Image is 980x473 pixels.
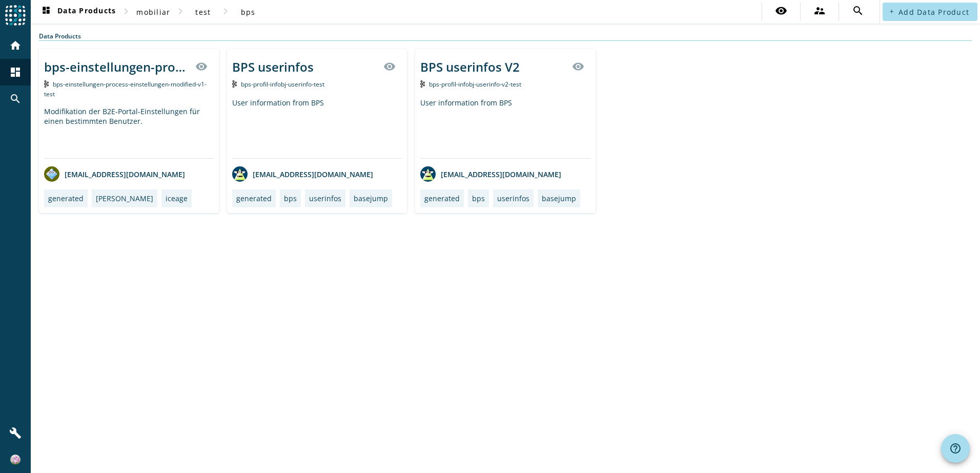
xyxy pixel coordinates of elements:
button: Data Products [36,3,120,21]
img: avatar [232,166,248,182]
mat-icon: chevron_right [219,5,232,17]
div: [EMAIL_ADDRESS][DOMAIN_NAME] [44,166,185,182]
mat-icon: dashboard [9,66,22,78]
mat-icon: search [852,5,864,17]
div: generated [48,193,84,203]
div: generated [236,193,272,203]
span: Add Data Product [899,7,969,17]
img: Kafka Topic: bps-einstellungen-process-einstellungen-modified-v1-test [44,80,49,88]
div: bps [284,193,297,203]
span: test [195,7,211,17]
span: bps [241,7,256,17]
span: mobiliar [136,7,170,17]
button: bps [232,3,264,21]
mat-icon: chevron_right [174,5,187,17]
span: Kafka Topic: bps-einstellungen-process-einstellungen-modified-v1-test [44,80,207,98]
mat-icon: supervisor_account [813,5,826,17]
div: iceage [166,193,188,203]
button: mobiliar [132,3,174,21]
img: avatar [420,166,436,182]
mat-icon: build [9,427,22,439]
div: userinfos [309,193,341,203]
img: Kafka Topic: bps-profil-infobj-userinfo-test [232,80,237,88]
div: userinfos [497,193,529,203]
div: basejump [354,193,388,203]
div: generated [424,193,460,203]
mat-icon: add [889,9,894,14]
div: User information from BPS [420,98,590,158]
span: Kafka Topic: bps-profil-infobj-userinfo-test [241,80,324,89]
div: bps [472,193,485,203]
span: Data Products [40,6,116,18]
mat-icon: visibility [383,60,396,73]
mat-icon: home [9,39,22,52]
mat-icon: search [9,93,22,105]
img: f0a3c47199ac1ae032db77f2527c5c56 [10,455,21,465]
button: test [187,3,219,21]
img: spoud-logo.svg [5,5,26,26]
mat-icon: visibility [775,5,787,17]
div: User information from BPS [232,98,402,158]
mat-icon: visibility [195,60,208,73]
div: Data Products [39,32,972,41]
mat-icon: dashboard [40,6,52,18]
div: [EMAIL_ADDRESS][DOMAIN_NAME] [232,166,373,182]
mat-icon: visibility [572,60,584,73]
span: Kafka Topic: bps-profil-infobj-userinfo-v2-test [429,80,521,89]
div: bps-einstellungen-process-einstellungen-modified-v1-_stage_ [44,58,189,75]
div: [PERSON_NAME] [96,193,153,203]
button: Add Data Product [883,3,977,21]
div: [EMAIL_ADDRESS][DOMAIN_NAME] [420,166,561,182]
mat-icon: chevron_right [120,5,132,17]
div: basejump [542,193,576,203]
div: BPS userinfos [232,58,314,75]
mat-icon: help_outline [949,442,962,455]
img: Kafka Topic: bps-profil-infobj-userinfo-v2-test [420,80,425,88]
div: Modifikation der B2E-Portal-Einstellungen für einen bestimmten Benutzer. [44,106,214,158]
img: avatar [44,166,59,182]
div: BPS userinfos V2 [420,58,520,75]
